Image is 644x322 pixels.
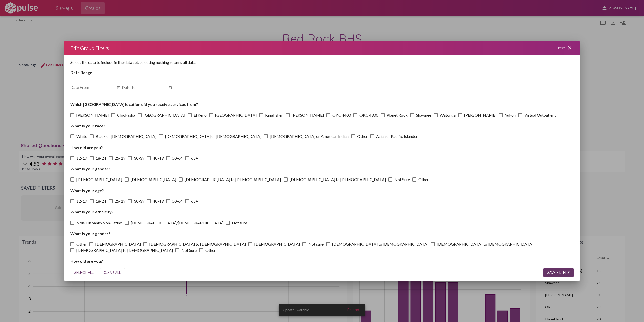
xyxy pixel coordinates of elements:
span: Not sure [232,220,247,226]
button: Open calendar [116,85,122,91]
span: Not sure [308,241,324,247]
span: 65+ [191,155,198,161]
div: Edit Group Filters [70,44,109,52]
span: Other [76,241,87,247]
span: 40-49 [153,198,164,204]
span: OKC 4300 [359,112,378,118]
span: Not Sure [181,247,197,253]
span: 50-64 [172,155,183,161]
button: Open calendar [167,85,173,91]
span: Select the data to include in the data set, selecting nothing returns all data. [70,60,196,65]
span: Virtual Outpatient [524,112,556,118]
span: [DEMOGRAPHIC_DATA] to [DEMOGRAPHIC_DATA] [437,241,533,247]
span: [GEOGRAPHIC_DATA] [144,112,185,118]
span: [DEMOGRAPHIC_DATA] [95,241,141,247]
h4: What is your ethnicity? [70,209,574,214]
span: Chickasha [117,112,135,118]
span: [PERSON_NAME] [292,112,324,118]
span: 12-17 [76,198,87,204]
span: 30-39 [134,155,144,161]
span: 25-29 [115,155,125,161]
span: 25-29 [115,198,125,204]
span: Other [357,133,368,139]
div: Close [549,41,580,55]
span: OKC 4400 [332,112,351,118]
span: [GEOGRAPHIC_DATA] [215,112,257,118]
span: 12-17 [76,155,87,161]
h4: Which [GEOGRAPHIC_DATA] location did you receive services from? [70,102,574,107]
span: [DEMOGRAPHIC_DATA] or American Indian [270,133,349,139]
span: [DEMOGRAPHIC_DATA] to [DEMOGRAPHIC_DATA] [332,241,428,247]
span: [DEMOGRAPHIC_DATA] or [DEMOGRAPHIC_DATA] [165,133,261,139]
span: [PERSON_NAME] [464,112,496,118]
span: SELECT ALL [74,270,94,275]
span: Kingfisher [265,112,283,118]
span: [DEMOGRAPHIC_DATA] [131,176,176,183]
span: White [76,133,87,139]
mat-icon: close [567,45,573,51]
span: [DEMOGRAPHIC_DATA]/[DEMOGRAPHIC_DATA] [131,220,223,226]
span: SAVE FILTERS [547,270,570,275]
span: Asian or Pacific Islander [376,133,418,139]
span: Planet Rock [387,112,408,118]
span: [DEMOGRAPHIC_DATA] [76,176,122,183]
span: Black or [DEMOGRAPHIC_DATA] [96,133,156,139]
span: 40-49 [153,155,164,161]
span: 50-64 [172,198,183,204]
span: 18-24 [96,198,106,204]
span: Other [418,176,429,183]
h4: What is your gender? [70,231,574,236]
span: [DEMOGRAPHIC_DATA] to [DEMOGRAPHIC_DATA] [149,241,246,247]
h4: Date Range [70,70,574,75]
span: Non-Hispanic/Non-Latino [76,220,122,226]
span: [PERSON_NAME] [76,112,109,118]
span: Not Sure [394,176,410,183]
span: Other [205,247,216,253]
span: 65+ [191,198,198,204]
h4: How old are you? [70,145,574,150]
h4: What is your gender? [70,166,574,171]
h4: What is your age? [70,188,574,193]
span: 18-24 [96,155,106,161]
span: [DEMOGRAPHIC_DATA] to [DEMOGRAPHIC_DATA] [290,176,386,183]
span: Shawnee [416,112,431,118]
span: CLEAR ALL [104,270,121,275]
span: 30-39 [134,198,144,204]
button: SAVE FILTERS [543,268,574,277]
span: [DEMOGRAPHIC_DATA] [254,241,300,247]
span: Yukon [505,112,516,118]
span: Watonga [440,112,456,118]
button: CLEAR ALL [100,268,125,277]
span: [DEMOGRAPHIC_DATA] to [DEMOGRAPHIC_DATA] [76,247,173,253]
button: SELECT ALL [70,268,98,277]
span: [DEMOGRAPHIC_DATA] to [DEMOGRAPHIC_DATA] [185,176,281,183]
h4: How old are you? [70,259,574,263]
span: El Reno [194,112,207,118]
h4: What is your race? [70,123,574,128]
